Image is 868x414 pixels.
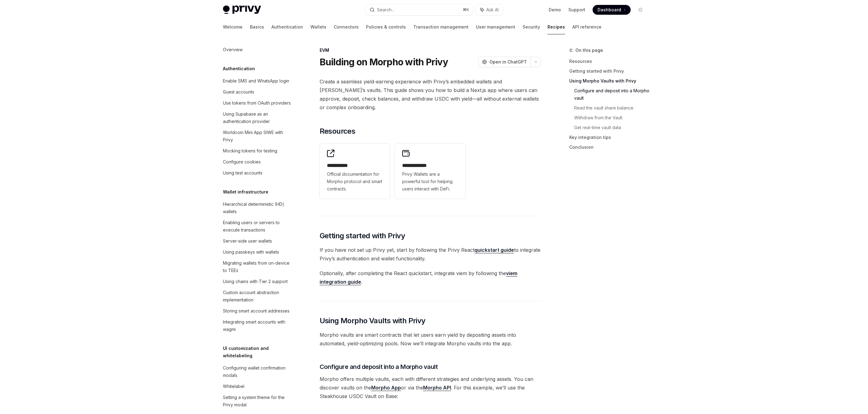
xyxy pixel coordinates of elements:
[320,77,541,112] span: Create a seamless yield-earning experience with Privy’s embedded wallets and [PERSON_NAME]’s vaul...
[223,46,243,53] div: Overview
[574,113,650,123] a: Withdraw from the Vault
[334,20,359,34] a: Connectors
[223,147,277,155] div: Mocking tokens for testing
[218,75,297,86] a: Enable SMS and WhatsApp login
[569,132,650,142] a: Key integration tips
[223,289,293,304] div: Custom account abstraction implementation
[223,394,293,408] div: Setting a system theme for the Privy modal
[523,20,540,34] a: Security
[223,345,297,359] h5: UI customization and whitelabeling
[413,20,469,34] a: Transaction management
[320,269,541,286] span: Optionally, after completing the React quickstart, integrate viem by following the .
[218,392,297,410] a: Setting a system theme for the Privy modal
[218,127,297,145] a: Worldcoin Mini App SIWE with Privy
[218,167,297,178] a: Using test accounts
[223,110,293,125] div: Using Supabase as an authentication provider
[223,158,261,166] div: Configure cookies
[320,144,390,199] a: **** **** *Official documentation for Morpho protocol and smart contracts.
[223,278,288,285] div: Using chains with Tier 2 support
[223,383,244,390] div: Whitelabel
[218,44,297,55] a: Overview
[395,144,465,199] a: **** **** ***Privy Wallets are a powerful tool for helping users interact with DeFi.
[320,231,405,241] span: Getting started with Privy
[575,47,603,54] span: On this page
[574,103,650,113] a: Read the vault share balance
[218,98,297,109] a: Use tokens from OAuth providers
[476,4,503,15] button: Ask AI
[574,86,650,103] a: Configure and deposit into a Morpho vault
[327,171,383,193] span: Official documentation for Morpho protocol and smart contracts.
[223,307,290,315] div: Storing smart account addresses
[218,316,297,335] a: Integrating smart accounts with wagmi
[423,385,451,391] a: Morpho API
[597,7,621,13] span: Dashboard
[478,57,531,67] button: Open in ChatGPT
[223,248,279,256] div: Using passkeys with wallets
[271,20,303,34] a: Authentication
[476,20,515,34] a: User management
[377,6,394,13] div: Search...
[463,7,469,12] span: ⌘ K
[320,331,541,348] span: Morpho vaults are smart contracts that let users earn yield by depositing assets into automated, ...
[218,86,297,98] a: Guest accounts
[474,247,514,253] a: quickstart guide
[569,142,650,152] a: Conclusion
[223,20,243,34] a: Welcome
[218,258,297,276] a: Migrating wallets from on-device to TEEs
[320,126,356,136] span: Resources
[223,364,293,379] div: Configuring wallet confirmation modals
[223,77,289,85] div: Enable SMS and WhatsApp login
[486,7,499,13] span: Ask AI
[218,362,297,381] a: Configuring wallet confirmation modals
[218,236,297,247] a: Server-side user wallets
[402,171,458,193] span: Privy Wallets are a powerful tool for helping users interact with DeFi.
[223,188,268,196] h5: Wallet infrastructure
[320,316,426,326] span: Using Morpho Vaults with Privy
[365,4,473,15] button: Search...⌘K
[218,381,297,392] a: Whitelabel
[223,99,291,107] div: Use tokens from OAuth providers
[223,201,293,215] div: Hierarchical deterministic (HD) wallets
[223,219,293,234] div: Enabling users or servers to execute transactions
[218,305,297,316] a: Storing smart account addresses
[489,59,527,65] span: Open in ChatGPT
[223,88,254,96] div: Guest accounts
[547,20,565,34] a: Recipes
[223,129,293,144] div: Worldcoin Mini App SIWE with Privy
[223,65,255,72] h5: Authentication
[320,246,541,263] span: If you have not set up Privy yet, start by following the Privy React to integrate Privy’s authent...
[310,20,326,34] a: Wallets
[223,6,261,14] img: light logo
[593,5,631,15] a: Dashboard
[218,199,297,217] a: Hierarchical deterministic (HD) wallets
[636,5,645,15] button: Toggle dark mode
[549,7,561,13] a: Demo
[218,156,297,167] a: Configure cookies
[223,169,263,177] div: Using test accounts
[366,20,406,34] a: Policies & controls
[223,259,293,274] div: Migrating wallets from on-device to TEEs
[572,20,601,34] a: API reference
[320,362,438,371] span: Configure and deposit into a Morpho vault
[218,247,297,258] a: Using passkeys with wallets
[320,375,541,401] span: Morpho offers multiple vaults, each with different strategies and underlying assets. You can disc...
[218,217,297,236] a: Enabling users or servers to execute transactions
[218,287,297,305] a: Custom account abstraction implementation
[218,109,297,127] a: Using Supabase as an authentication provider
[218,276,297,287] a: Using chains with Tier 2 support
[250,20,264,34] a: Basics
[223,318,293,333] div: Integrating smart accounts with wagmi
[223,237,272,245] div: Server-side user wallets
[320,47,541,53] div: EVM
[569,76,650,86] a: Using Morpho Vaults with Privy
[218,145,297,156] a: Mocking tokens for testing
[371,385,401,391] a: Morpho App
[569,56,650,66] a: Resources
[568,7,585,13] a: Support
[574,123,650,132] a: Get real-time vault data
[320,56,448,67] h1: Building on Morpho with Privy
[569,66,650,76] a: Getting started with Privy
